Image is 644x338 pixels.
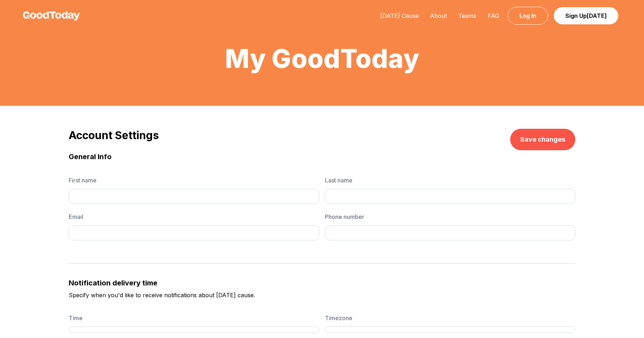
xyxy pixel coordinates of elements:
input: Phone number [325,225,575,240]
label: Time [69,314,319,322]
a: Sign Up[DATE] [554,7,618,24]
input: Email [69,225,319,240]
button: Save changes [510,129,575,150]
h3: Notification delivery time [69,278,575,288]
h3: General Info [69,152,575,162]
input: First name [69,189,319,204]
a: About [424,12,453,19]
span: [DATE] [587,12,607,19]
a: Teams [453,12,482,19]
input: Last name [325,189,575,204]
span: Email [69,212,319,221]
a: Log In [508,7,548,25]
a: [DATE] Cause [375,12,424,19]
label: Timezone [325,314,575,322]
h2: Account Settings [69,129,159,142]
span: Last name [325,176,575,185]
img: GoodToday [23,11,80,20]
span: First name [69,176,319,185]
span: Phone number [325,212,575,221]
p: Specify when you'd like to receive notifications about [DATE] cause. [69,291,575,314]
a: FAQ [482,12,505,19]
